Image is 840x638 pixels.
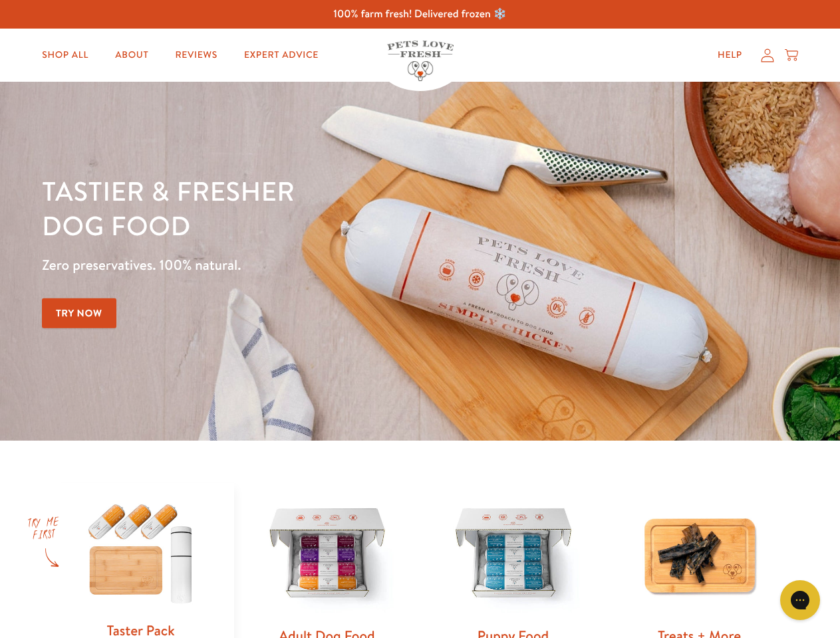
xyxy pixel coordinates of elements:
[42,173,546,243] h1: Tastier & fresher dog food
[233,42,329,68] a: Expert Advice
[31,42,99,68] a: Shop All
[42,253,546,277] p: Zero preservatives. 100% natural.
[42,298,116,328] a: Try Now
[387,41,454,81] img: Pets Love Fresh
[707,42,753,68] a: Help
[773,576,827,625] iframe: Gorgias live chat messenger
[164,42,227,68] a: Reviews
[104,42,159,68] a: About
